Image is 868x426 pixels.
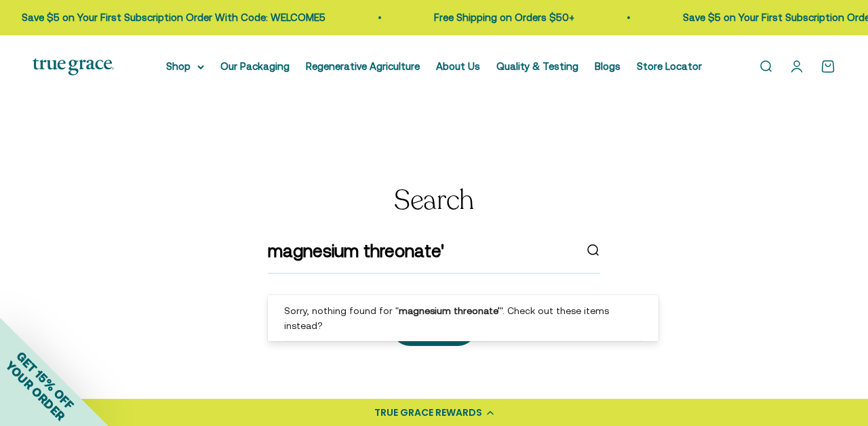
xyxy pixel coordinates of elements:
a: About Us [436,60,480,72]
a: Store Locator [637,60,702,72]
p: Save $5 on Your First Subscription Order With Code: WELCOME5 [21,9,325,26]
div: TRUE GRACE REWARDS [374,406,482,420]
a: Regenerative Agriculture [306,60,420,72]
h1: Search [394,185,474,215]
a: Quality & Testing [496,60,578,72]
p: Sorry, nothing found for " ". Check out these items instead? [284,303,642,333]
strong: magnesium threonate' [399,305,500,316]
input: Search [268,237,574,265]
span: YOUR ORDER [3,358,68,423]
a: Free Shipping on Orders $50+ [433,12,574,23]
a: Our Packaging [220,60,290,72]
a: Blogs [595,60,620,72]
span: GET 15% OFF [14,349,77,412]
summary: Shop [166,58,204,75]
